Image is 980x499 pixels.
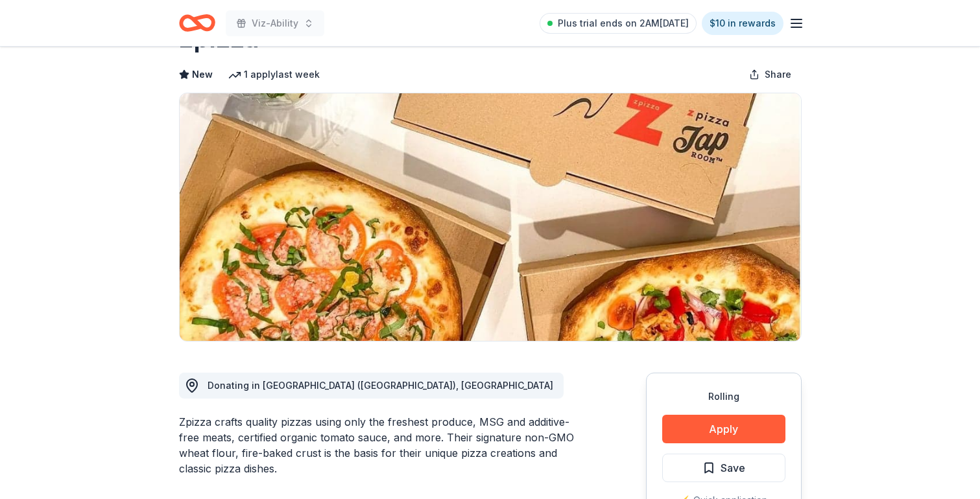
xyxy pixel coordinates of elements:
[662,454,785,482] button: Save
[208,380,553,391] span: Donating in [GEOGRAPHIC_DATA] ([GEOGRAPHIC_DATA]), [GEOGRAPHIC_DATA]
[252,16,298,31] span: Viz-Ability
[180,93,801,341] img: Image for zpizza
[226,10,324,36] button: Viz-Ability
[721,459,745,476] span: Save
[662,415,785,443] button: Apply
[192,67,213,82] span: New
[228,67,320,82] div: 1 apply last week
[739,62,802,87] button: Share
[179,414,584,476] div: Zpizza crafts quality pizzas using only the freshest produce, MSG and additive-free meats, certif...
[179,8,215,38] a: Home
[558,16,689,31] span: Plus trial ends on 2AM[DATE]
[765,67,791,82] span: Share
[702,12,783,35] a: $10 in rewards
[540,13,697,34] a: Plus trial ends on 2AM[DATE]
[662,389,785,404] div: Rolling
